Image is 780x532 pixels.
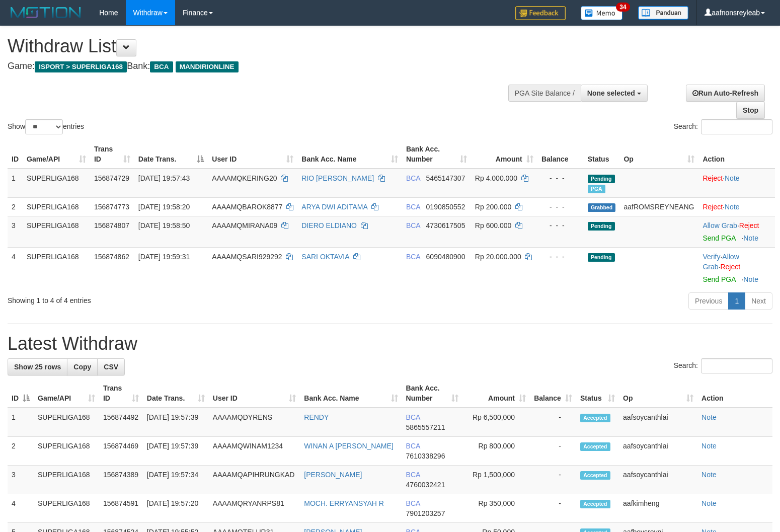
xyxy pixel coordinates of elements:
[34,379,99,408] th: Game/API: activate to sort column ascending
[703,275,735,283] a: Send PGA
[616,3,630,12] span: 34
[703,203,723,211] a: Reject
[402,140,471,169] th: Bank Acc. Number: activate to sort column ascending
[23,169,90,198] td: SUPERLIGA168
[580,414,610,422] span: Accepted
[701,442,717,450] a: Note
[462,379,530,408] th: Amount: activate to sort column ascending
[475,174,517,182] span: Rp 4.000.000
[138,253,190,261] span: [DATE] 19:59:31
[406,452,445,460] span: Copy 7610338296 to clipboard
[703,221,739,230] span: ·
[739,221,759,230] a: Reject
[508,85,581,102] div: PGA Site Balance /
[25,119,63,134] select: Showentries
[300,379,402,408] th: Bank Acc. Name: activate to sort column ascending
[99,494,143,523] td: 156874591
[23,197,90,216] td: SUPERLIGA168
[703,221,737,230] a: Allow Grab
[725,174,740,182] a: Note
[34,408,99,437] td: SUPERLIGA168
[8,334,772,354] h1: Latest Withdraw
[301,253,349,261] a: SARI OKTAVIA
[212,253,282,261] span: AAAAMQSARI929292
[584,140,620,169] th: Status
[406,221,420,230] span: BCA
[8,437,34,466] td: 2
[94,221,129,230] span: 156874807
[104,363,118,371] span: CSV
[688,292,729,310] a: Previous
[703,253,720,261] a: Verify
[23,140,90,169] th: Game/API: activate to sort column ascending
[720,263,740,271] a: Reject
[698,247,775,288] td: · ·
[406,481,445,489] span: Copy 4760032421 to clipboard
[581,85,648,102] button: None selected
[674,358,772,373] label: Search:
[212,174,277,182] span: AAAAMQKERING20
[462,466,530,494] td: Rp 1,500,000
[686,85,765,102] a: Run Auto-Refresh
[619,466,697,494] td: aafsoycanthlai
[581,6,623,20] img: Button%20Memo.svg
[530,494,576,523] td: -
[426,221,465,230] span: Copy 4730617505 to clipboard
[701,119,772,134] input: Search:
[588,253,615,262] span: Pending
[619,408,697,437] td: aafsoycanthlai
[8,197,23,216] td: 2
[745,292,772,310] a: Next
[143,408,209,437] td: [DATE] 19:57:39
[406,203,420,211] span: BCA
[97,358,125,375] a: CSV
[150,61,173,72] span: BCA
[176,61,239,72] span: MANDIRIONLINE
[301,174,374,182] a: RIO [PERSON_NAME]
[8,358,67,375] a: Show 25 rows
[8,169,23,198] td: 1
[588,203,616,212] span: Grabbed
[67,358,98,375] a: Copy
[8,119,84,134] label: Show entries
[530,437,576,466] td: -
[99,437,143,466] td: 156874469
[8,140,23,169] th: ID
[14,363,61,371] span: Show 25 rows
[515,6,566,20] img: Feedback.jpg
[8,291,318,306] div: Showing 1 to 4 of 4 entries
[8,36,510,56] h1: Withdraw List
[143,494,209,523] td: [DATE] 19:57:20
[587,89,635,97] span: None selected
[99,466,143,494] td: 156874389
[701,413,717,421] a: Note
[143,379,209,408] th: Date Trans.: activate to sort column ascending
[8,5,84,20] img: MOTION_logo.png
[530,466,576,494] td: -
[209,437,300,466] td: AAAAMQWINAM1234
[530,408,576,437] td: -
[8,408,34,437] td: 1
[619,379,697,408] th: Op: activate to sort column ascending
[580,471,610,480] span: Accepted
[34,494,99,523] td: SUPERLIGA168
[402,379,462,408] th: Bank Acc. Number: activate to sort column ascending
[588,185,605,193] span: Marked by aafsoycanthlai
[698,140,775,169] th: Action
[301,203,367,211] a: ARYA DWI ADITAMA
[73,363,91,371] span: Copy
[8,247,23,288] td: 4
[35,61,127,72] span: ISPORT > SUPERLIGA168
[34,437,99,466] td: SUPERLIGA168
[619,437,697,466] td: aafsoycanthlai
[304,499,384,507] a: MOCH. ERRYANSYAH R
[208,140,297,169] th: User ID: activate to sort column ascending
[212,221,277,230] span: AAAAMQMIRANA09
[406,499,420,507] span: BCA
[426,253,465,261] span: Copy 6090480900 to clipboard
[23,216,90,247] td: SUPERLIGA168
[701,499,717,507] a: Note
[588,175,615,183] span: Pending
[8,494,34,523] td: 4
[301,221,357,230] a: DIERO ELDIANO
